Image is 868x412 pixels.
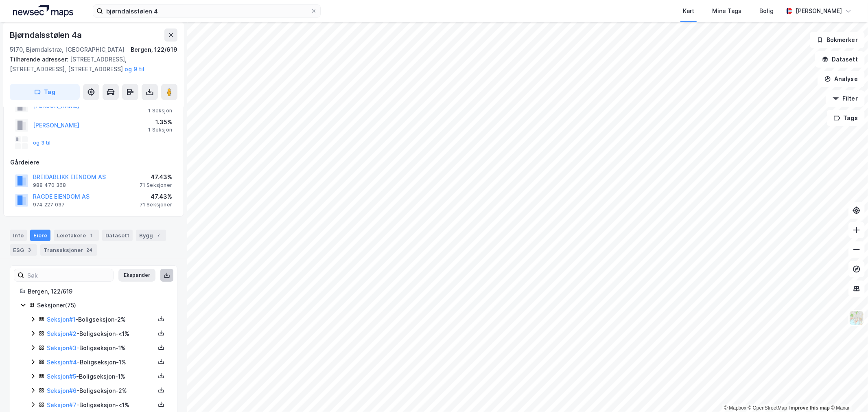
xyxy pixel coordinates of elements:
[148,127,172,133] div: 1 Seksjon
[54,230,99,241] div: Leietakere
[13,5,73,17] img: logo.a4113a55bc3d86da70a041830d287a7e.svg
[724,405,746,411] a: Mapbox
[827,373,868,412] iframe: Chat Widget
[10,28,83,42] div: Bjørndalsstølen 4a
[24,269,113,281] input: Søk
[118,269,155,282] button: Ekspander
[810,32,865,48] button: Bokmerker
[47,315,155,324] div: - Boligseksjon - 2%
[26,246,34,254] div: 3
[47,316,75,323] a: Seksjon#1
[47,329,155,339] div: - Boligseksjon - <1%
[131,45,177,55] div: Bergen, 122/619
[47,400,155,410] div: - Boligseksjon - <1%
[10,158,177,167] div: Gårdeiere
[826,90,865,107] button: Filter
[47,344,77,351] a: Seksjon#3
[849,310,864,326] img: Z
[148,117,172,127] div: 1.35%
[796,6,842,16] div: [PERSON_NAME]
[47,330,77,337] a: Seksjon#2
[683,6,694,16] div: Kart
[10,45,125,55] div: 5170, Bjørndalstræ, [GEOGRAPHIC_DATA]
[28,287,167,296] div: Bergen, 122/619
[33,202,65,208] div: 974 227 037
[103,5,310,17] input: Søk på adresse, matrikkel, gårdeiere, leietakere eller personer
[140,172,172,182] div: 47.43%
[85,246,94,254] div: 24
[148,107,172,114] div: 1 Seksjon
[87,231,96,239] div: 1
[10,56,70,63] span: Tilhørende adresser:
[47,386,155,396] div: - Boligseksjon - 2%
[759,6,774,16] div: Bolig
[37,300,167,310] div: Seksjoner ( 75 )
[47,401,77,408] a: Seksjon#7
[10,244,37,256] div: ESG
[47,343,155,353] div: - Boligseksjon - 1%
[102,230,133,241] div: Datasett
[40,244,97,256] div: Transaksjoner
[47,387,77,394] a: Seksjon#6
[140,192,172,202] div: 47.43%
[140,202,172,208] div: 71 Seksjoner
[30,230,50,241] div: Eiere
[155,231,163,239] div: 7
[47,357,155,367] div: - Boligseksjon - 1%
[10,55,171,74] div: [STREET_ADDRESS], [STREET_ADDRESS], [STREET_ADDRESS]
[33,182,66,188] div: 988 470 368
[47,359,77,366] a: Seksjon#4
[10,84,80,100] button: Tag
[140,182,172,188] div: 71 Seksjoner
[748,405,787,411] a: OpenStreetMap
[136,230,166,241] div: Bygg
[47,372,155,381] div: - Boligseksjon - 1%
[827,373,868,412] div: Kontrollprogram for chat
[815,51,865,68] button: Datasett
[47,373,76,380] a: Seksjon#5
[10,230,27,241] div: Info
[818,71,865,87] button: Analyse
[712,6,741,16] div: Mine Tags
[827,110,865,126] button: Tags
[789,405,830,411] a: Improve this map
